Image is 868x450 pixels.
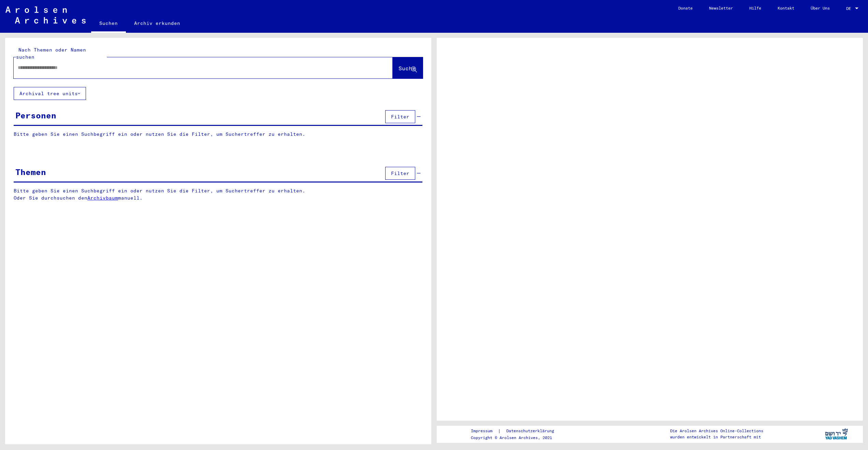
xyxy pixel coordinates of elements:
p: wurden entwickelt in Partnerschaft mit [670,434,763,440]
div: | [471,427,562,435]
img: Arolsen_neg.svg [5,6,86,24]
a: Datenschutzerklärung [501,427,562,435]
img: yv_logo.png [824,425,849,442]
button: Filter [385,110,415,123]
button: Filter [385,167,415,180]
button: Suche [393,57,423,78]
a: Impressum [471,427,498,435]
a: Suchen [91,15,126,33]
span: Filter [391,170,409,176]
div: Personen [15,109,56,121]
p: Bitte geben Sie einen Suchbegriff ein oder nutzen Sie die Filter, um Suchertreffer zu erhalten. O... [14,187,423,202]
span: Suche [399,65,416,72]
button: Archival tree units [14,87,86,100]
a: Archiv erkunden [126,15,188,31]
p: Bitte geben Sie einen Suchbegriff ein oder nutzen Sie die Filter, um Suchertreffer zu erhalten. [14,131,422,138]
div: Themen [15,166,46,178]
p: Copyright © Arolsen Archives, 2021 [471,435,562,441]
mat-label: Nach Themen oder Namen suchen [16,47,86,60]
p: Die Arolsen Archives Online-Collections [670,428,763,434]
a: Archivbaum [87,195,118,201]
span: Filter [391,114,409,120]
span: DE [846,6,854,11]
